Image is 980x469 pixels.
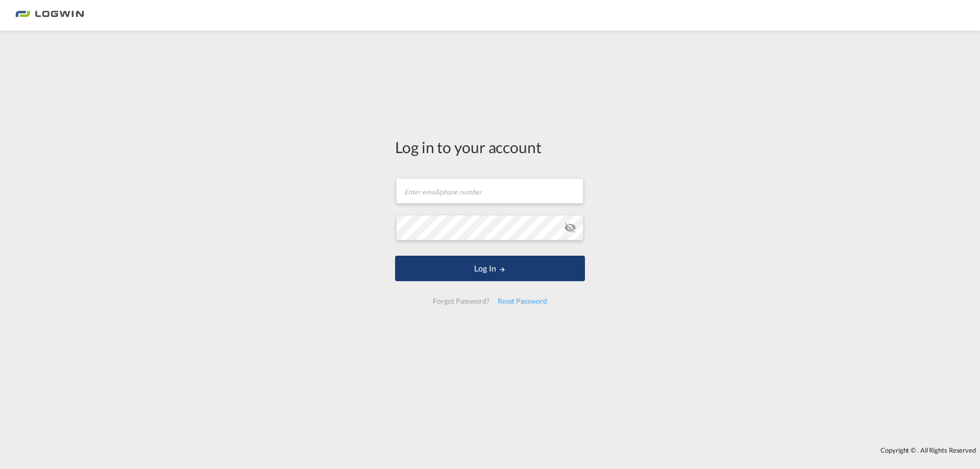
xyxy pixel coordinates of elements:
div: Log in to your account [395,136,585,158]
div: Reset Password [494,292,551,310]
md-icon: icon-eye-off [564,221,576,234]
div: Forgot Password? [429,292,493,310]
img: bc73a0e0d8c111efacd525e4c8ad7d32.png [15,4,84,27]
input: Enter email/phone number [396,178,583,204]
button: LOGIN [395,256,585,281]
